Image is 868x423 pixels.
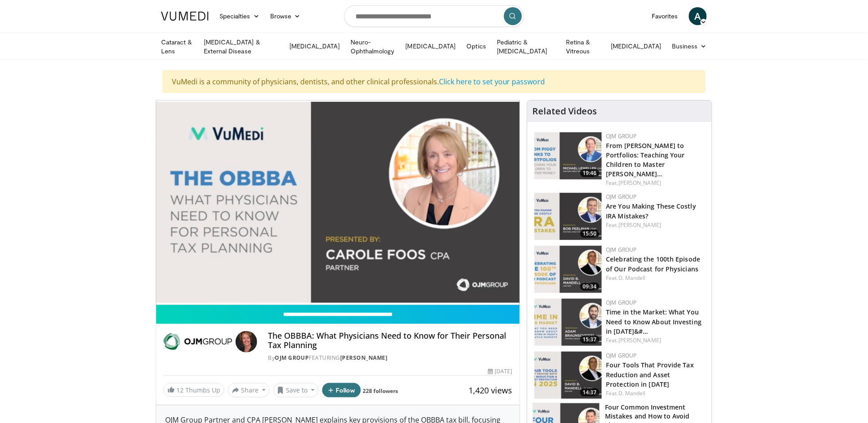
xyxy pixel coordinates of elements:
a: 12 Thumbs Up [163,383,224,397]
a: A [689,7,707,25]
a: [PERSON_NAME] [618,221,661,229]
a: [MEDICAL_DATA] & External Disease [198,38,284,56]
div: Feat. [606,336,705,345]
span: 1,420 views [469,385,513,396]
img: 4b415aee-9520-4d6f-a1e1-8e5e22de4108.150x105_q85_crop-smart_upscale.jpg [535,193,602,240]
a: 228 followers [363,387,399,395]
h4: Related Videos [533,106,597,117]
a: Browse [265,7,306,25]
a: OJM Group [275,354,309,362]
a: [MEDICAL_DATA] [284,37,345,55]
a: [MEDICAL_DATA] [400,37,461,55]
a: OJM Group [606,352,637,359]
a: [PERSON_NAME] [618,179,661,187]
a: Pediatric & [MEDICAL_DATA] [491,38,561,56]
span: 14:37 [580,388,600,397]
div: VuMedi is a community of physicians, dentists, and other clinical professionals. [162,70,706,93]
img: OJM Group [163,331,232,353]
a: OJM Group [606,246,637,253]
img: VuMedi Logo [161,12,209,21]
video-js: Video Player [156,100,520,305]
a: [MEDICAL_DATA] [605,37,666,55]
a: Time in the Market: What You Need to Know About Investing in [DATE]&#… [606,308,702,335]
input: Search topics, interventions [344,5,524,27]
a: [PERSON_NAME] [340,354,388,362]
a: Are You Making These Costly IRA Mistakes? [606,202,697,220]
span: 19:46 [580,169,600,177]
div: Feat. [606,221,705,229]
a: OJM Group [606,193,637,201]
a: [PERSON_NAME] [618,336,661,344]
a: D. Mandell [618,274,646,282]
a: Four Tools That Provide Tax Reduction and Asset Protection in [DATE] [606,361,694,388]
a: OJM Group [606,132,637,140]
img: 282c92bf-9480-4465-9a17-aeac8df0c943.150x105_q85_crop-smart_upscale.jpg [535,132,602,179]
span: 15:50 [580,230,600,238]
a: Cataract & Lens [156,38,198,56]
a: OJM Group [606,299,637,306]
a: Optics [461,37,491,55]
div: Feat. [606,274,705,282]
a: Celebrating the 100th Episode of Our Podcast for Physicians [606,255,701,273]
div: [DATE] [488,367,512,375]
a: Business [666,37,712,55]
div: By FEATURING [268,354,512,362]
span: 12 [176,386,184,394]
img: 6704c0a6-4d74-4e2e-aaba-7698dfbc586a.150x105_q85_crop-smart_upscale.jpg [535,352,602,399]
img: 7438bed5-bde3-4519-9543-24a8eadaa1c2.150x105_q85_crop-smart_upscale.jpg [535,246,602,293]
button: Share [228,383,270,397]
a: Neuro-Ophthalmology [345,38,400,56]
h4: The OBBBA: What Physicians Need to Know for Their Personal Tax Planning [268,331,512,350]
button: Save to [273,383,319,397]
a: Specialties [214,7,265,25]
img: cfc453be-3f74-41d3-a301-0743b7c46f05.150x105_q85_crop-smart_upscale.jpg [535,299,602,346]
span: 15:37 [580,336,600,344]
div: Feat. [606,179,705,187]
a: 15:37 [535,299,602,346]
a: Retina & Vitreous [561,38,605,56]
a: 09:34 [535,246,602,293]
a: 14:37 [535,352,602,399]
span: 09:34 [580,283,600,291]
a: 15:50 [535,193,602,240]
img: Avatar [236,331,257,353]
a: Click here to set your password [439,77,545,87]
a: 19:46 [535,132,602,179]
div: Feat. [606,389,705,397]
a: D. Mandell [618,389,646,397]
a: Favorites [646,7,684,25]
button: Follow [322,383,361,397]
a: From [PERSON_NAME] to Portfolios: Teaching Your Children to Master [PERSON_NAME]… [606,141,685,178]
